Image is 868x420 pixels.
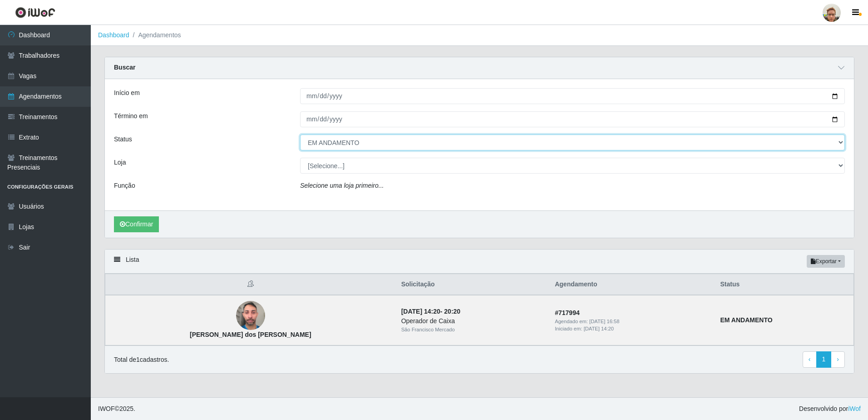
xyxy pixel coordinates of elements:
[98,405,115,412] span: IWOF
[114,111,148,121] label: Término em
[584,326,614,331] time: [DATE] 14:20
[401,308,460,315] strong: -
[300,88,845,104] input: 00/00/0000
[803,351,845,368] nav: pagination
[114,355,169,365] p: Total de 1 cadastros.
[803,351,817,368] a: Previous
[114,158,126,167] label: Loja
[105,250,854,274] div: Lista
[720,316,772,324] strong: EM ANDAMENTO
[114,216,159,232] button: Confirmar
[809,355,811,363] span: ‹
[401,316,544,326] div: Operador de Caixa
[401,308,440,315] time: [DATE] 14:20
[831,351,845,368] a: Next
[555,309,580,316] strong: # 717994
[300,111,845,127] input: 00/00/0000
[190,331,311,338] strong: [PERSON_NAME] dos [PERSON_NAME]
[114,64,135,71] strong: Buscar
[396,274,550,295] th: Solicitação
[91,25,868,46] nav: breadcrumb
[589,319,619,324] time: [DATE] 16:58
[799,404,861,414] span: Desenvolvido por
[98,31,129,39] a: Dashboard
[715,274,853,295] th: Status
[98,404,135,414] span: © 2025 .
[15,7,55,18] img: CoreUI Logo
[848,405,861,412] a: iWof
[114,88,140,98] label: Início em
[401,326,544,334] div: São Francisco Mercado
[555,318,709,325] div: Agendado em:
[129,30,181,40] li: Agendamentos
[236,296,265,335] img: Diego Xavier dos Santos Tavares
[816,351,832,368] a: 1
[837,355,839,363] span: ›
[114,135,132,144] label: Status
[549,274,715,295] th: Agendamento
[555,325,709,333] div: Iniciado em:
[300,182,384,189] i: Selecione uma loja primeiro...
[114,181,135,190] label: Função
[807,255,845,268] button: Exportar
[444,308,460,315] time: 20:20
